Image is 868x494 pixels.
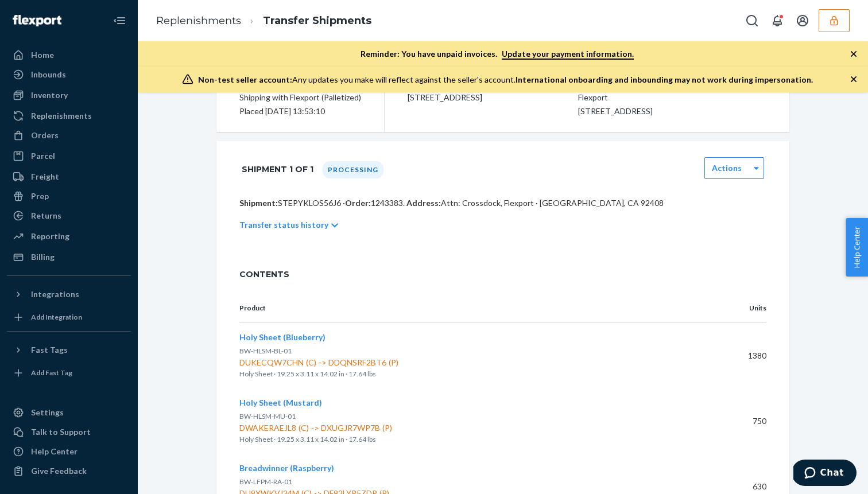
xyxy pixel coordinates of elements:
[239,357,700,368] span: DUKECQW7CHN -> DDQNSRF2BT6
[7,65,131,84] a: Inbounds
[7,107,131,125] a: Replenishments
[502,49,634,60] a: Update your payment information.
[7,126,131,145] a: Orders
[7,248,131,266] a: Billing
[239,412,296,421] span: BW-HLSM-MU-01
[296,422,311,434] div: (C)
[793,460,857,488] iframe: Opens a widget where you can chat to one of our agents
[31,426,91,438] div: Talk to Support
[31,110,92,122] div: Replenishments
[766,9,789,32] button: Open notifications
[239,219,328,231] p: Transfer status history
[31,171,59,182] div: Freight
[712,162,742,174] label: Actions
[31,446,77,457] div: Help Center
[239,463,334,473] span: Breadwinner (Raspberry)
[7,187,131,205] a: Prep
[198,75,292,84] span: Non-test seller account:
[31,289,79,300] div: Integrations
[380,422,394,434] div: (P)
[198,74,813,85] div: Any updates you make will reflect against the seller's account.
[7,341,131,359] button: Fast Tags
[13,15,61,26] img: Flexport logo
[239,198,278,208] span: Shipment:
[31,465,87,477] div: Give Feedback
[7,86,131,104] a: Inventory
[7,285,131,304] button: Integrations
[31,407,64,418] div: Settings
[239,332,325,342] span: Holy Sheet (Blueberry)
[239,398,322,407] span: Holy Sheet (Mustard)
[239,422,700,434] span: DWAKERAEJL8 -> DXUGJR7WP7B
[578,79,671,116] span: Attn: Crossdock, Flexport Flexport [STREET_ADDRESS]
[239,477,292,486] span: BW-LFPM-RA-01
[386,357,401,368] div: (P)
[239,332,325,343] button: Holy Sheet (Blueberry)
[239,397,322,409] button: Holy Sheet (Mustard)
[239,347,292,355] span: BW-HLSM-BL-01
[371,198,405,208] span: 1243383 .
[239,269,766,280] span: CONTENTS
[7,442,131,461] a: Help Center
[791,9,814,32] button: Open account menu
[7,46,131,64] a: Home
[239,368,700,380] p: Holy Sheet · 19.25 x 3.11 x 14.02 in · 17.64 lbs
[31,150,55,162] div: Parcel
[31,312,82,322] div: Add Integration
[239,462,334,474] button: Breadwinner (Raspberry)
[31,69,66,80] div: Inbounds
[304,357,319,368] div: (C)
[7,168,131,186] a: Freight
[516,75,813,84] span: International onboarding and inbounding may not work during impersonation.
[7,308,131,326] a: Add Integration
[156,14,241,27] a: Replenishments
[242,157,313,181] h1: Shipment 1 of 1
[31,130,59,141] div: Orders
[718,303,766,313] p: Units
[7,227,131,246] a: Reporting
[239,104,361,118] div: Placed [DATE] 13:53:10
[147,4,381,38] ol: breadcrumbs
[239,303,700,313] p: Product
[846,218,868,277] button: Help Center
[31,210,61,221] div: Returns
[718,415,766,427] p: 750
[31,90,68,101] div: Inventory
[741,9,764,32] button: Open Search Box
[31,368,72,378] div: Add Fast Tag
[7,364,131,382] a: Add Fast Tag
[7,423,131,441] button: Talk to Support
[263,14,371,27] a: Transfer Shipments
[361,48,634,60] p: Reminder: You have unpaid invoices.
[323,161,383,178] div: Processing
[31,344,68,356] div: Fast Tags
[108,9,131,32] button: Close Navigation
[406,198,441,208] span: Address:
[7,147,131,165] a: Parcel
[7,207,131,225] a: Returns
[239,434,700,445] p: Holy Sheet · 19.25 x 3.11 x 14.02 in · 17.64 lbs
[239,197,766,209] p: STEPYKLOS56J6 · Attn: Crossdock, Flexport · [GEOGRAPHIC_DATA], CA 92408
[7,462,131,480] button: Give Feedback
[31,190,49,202] div: Prep
[239,91,361,104] p: Shipping with Flexport (Palletized)
[345,198,405,208] span: Order:
[7,403,131,422] a: Settings
[31,251,55,263] div: Billing
[718,350,766,361] p: 1380
[718,481,766,492] p: 630
[31,49,54,61] div: Home
[31,231,69,242] div: Reporting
